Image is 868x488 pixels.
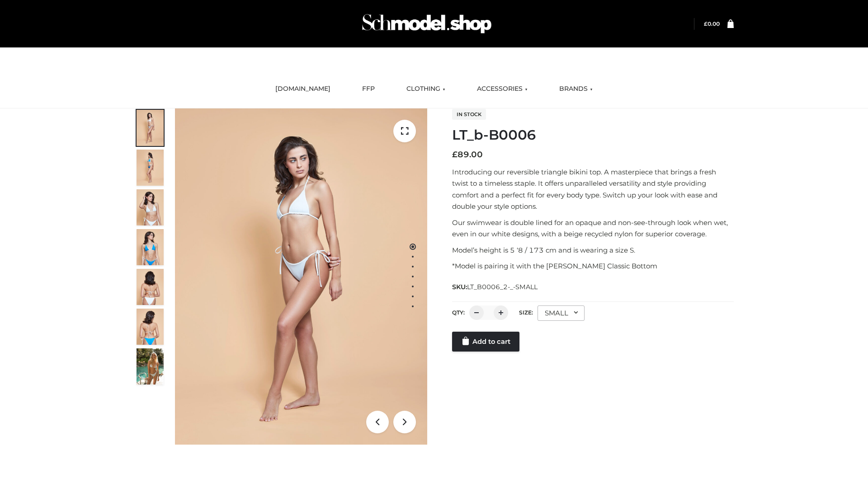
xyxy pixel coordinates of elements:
img: ArielClassicBikiniTop_CloudNine_AzureSky_OW114ECO_3-scaled.jpg [137,189,164,225]
p: Our swimwear is double lined for an opaque and non-see-through look when wet, even in our white d... [452,217,734,240]
span: In stock [452,109,486,120]
span: £ [704,20,708,27]
p: *Model is pairing it with the [PERSON_NAME] Classic Bottom [452,260,734,272]
label: Size: [519,309,533,316]
span: £ [452,150,458,160]
a: ACCESSORIES [470,79,534,99]
span: LT_B0006_2-_-SMALL [467,283,538,291]
img: Schmodel Admin 964 [359,6,495,42]
a: Add to cart [452,332,519,352]
img: ArielClassicBikiniTop_CloudNine_AzureSky_OW114ECO_8-scaled.jpg [137,309,164,345]
img: ArielClassicBikiniTop_CloudNine_AzureSky_OW114ECO_1-scaled.jpg [137,110,164,146]
img: ArielClassicBikiniTop_CloudNine_AzureSky_OW114ECO_2-scaled.jpg [137,150,164,186]
label: QTY: [452,309,465,316]
bdi: 0.00 [704,20,720,27]
bdi: 89.00 [452,150,483,160]
a: FFP [355,79,382,99]
a: CLOTHING [400,79,452,99]
a: [DOMAIN_NAME] [269,79,337,99]
img: ArielClassicBikiniTop_CloudNine_AzureSky_OW114ECO_4-scaled.jpg [137,229,164,265]
img: Arieltop_CloudNine_AzureSky2.jpg [137,348,164,385]
a: £0.00 [704,20,720,27]
a: BRANDS [552,79,599,99]
div: SMALL [538,305,585,321]
img: ArielClassicBikiniTop_CloudNine_AzureSky_OW114ECO_1 [175,108,427,445]
p: Introducing our reversible triangle bikini top. A masterpiece that brings a fresh twist to a time... [452,166,734,212]
img: ArielClassicBikiniTop_CloudNine_AzureSky_OW114ECO_7-scaled.jpg [137,269,164,305]
span: SKU: [452,282,538,292]
h1: LT_b-B0006 [452,127,734,143]
p: Model’s height is 5 ‘8 / 173 cm and is wearing a size S. [452,244,734,256]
